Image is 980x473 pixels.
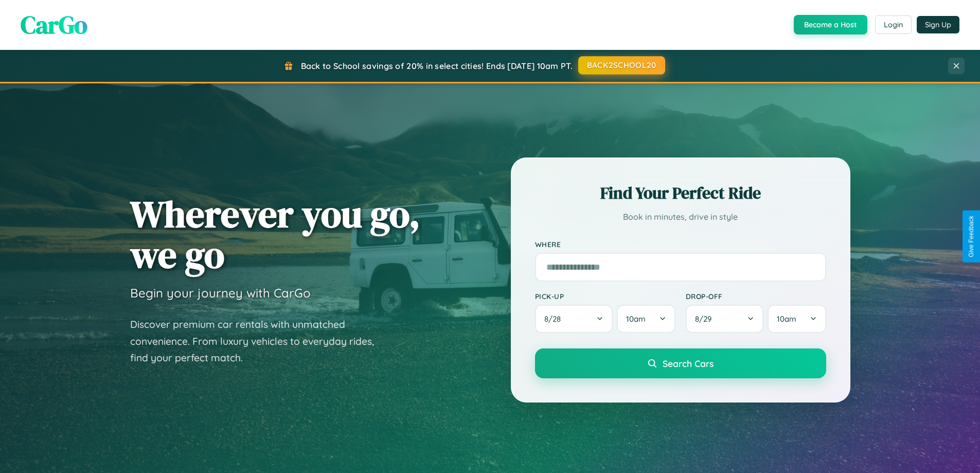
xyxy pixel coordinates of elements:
label: Pick-up [535,292,675,301]
span: 8 / 28 [544,314,566,324]
span: 10am [626,314,646,324]
button: 10am [768,305,826,333]
p: Discover premium car rentals with unmatched convenience. From luxury vehicles to everyday rides, ... [130,316,387,366]
h3: Begin your journey with CarGo [130,285,311,301]
span: 8 / 29 [695,314,717,324]
button: Sign Up [917,16,959,33]
button: Become a Host [794,15,867,34]
button: Search Cars [535,348,826,378]
label: Where [535,240,826,249]
button: 8/28 [535,305,613,333]
span: CarGo [21,8,87,42]
span: 10am [777,314,796,324]
label: Drop-off [686,292,826,301]
span: Back to School savings of 20% in select cities! Ends [DATE] 10am PT. [301,61,573,71]
div: Give Feedback [968,216,975,257]
p: Book in minutes, drive in style [535,209,826,224]
button: 8/29 [686,305,764,333]
span: Search Cars [663,358,714,369]
button: 10am [617,305,675,333]
button: Login [875,15,912,34]
button: BACK2SCHOOL20 [578,56,665,75]
h1: Wherever you go, we go [130,194,420,275]
h2: Find Your Perfect Ride [535,182,826,204]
